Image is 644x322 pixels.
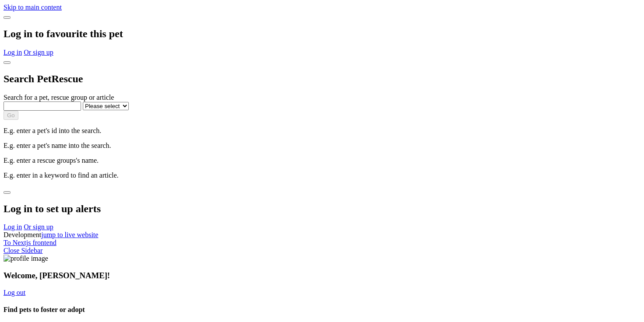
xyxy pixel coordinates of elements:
img: profile image [4,255,48,262]
button: close [4,16,11,19]
a: Log in [4,49,22,56]
button: close [4,61,11,64]
a: Log out [4,289,25,296]
label: Search for a pet, rescue group or article [4,94,114,101]
a: To Nextjs frontend [4,239,57,246]
h2: Search PetRescue [4,73,640,85]
h2: Log in to set up alerts [4,203,640,215]
div: Dialog Window - Close (Press escape to close) [4,186,640,231]
a: Or sign up [24,49,53,56]
h4: Find pets to foster or adopt [4,306,640,314]
div: Development [4,231,640,239]
p: E.g. enter a rescue groups's name. [4,157,640,164]
button: close [4,191,11,194]
div: Dialog Window - Close (Press escape to close) [4,56,640,179]
a: Or sign up [24,223,53,231]
a: Log in [4,223,22,231]
p: E.g. enter a pet's name into the search. [4,142,640,150]
a: Close Sidebar [4,247,42,254]
a: jump to live website [41,231,98,238]
a: Skip to main content [4,3,62,11]
div: Dialog Window - Close (Press escape to close) [4,11,640,56]
p: E.g. enter a pet's id into the search. [4,127,640,135]
h2: Log in to favourite this pet [4,28,640,40]
h3: Welcome, [PERSON_NAME]! [4,271,640,280]
p: E.g. enter in a keyword to find an article. [4,171,640,179]
button: Go [4,111,18,120]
